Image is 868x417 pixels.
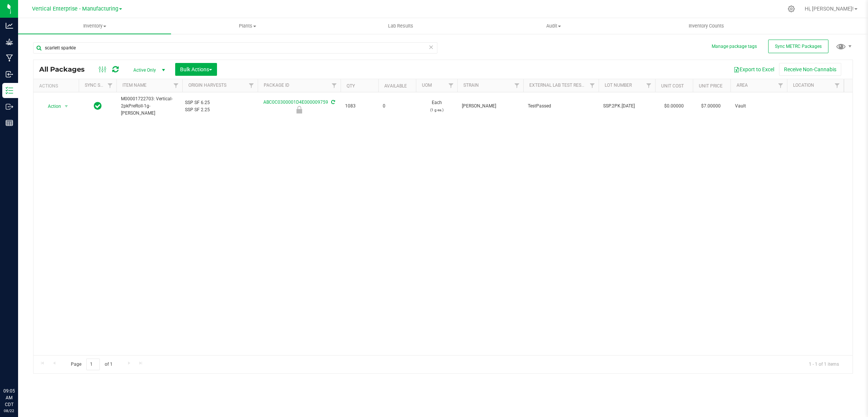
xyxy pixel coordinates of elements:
[18,23,171,29] span: Inventory
[383,103,411,110] span: 0
[420,106,453,113] p: (1 g ea.)
[679,23,734,29] span: Inventory Counts
[787,5,796,12] div: Manage settings
[185,99,255,106] div: SSP SF 6.25
[768,40,828,53] button: Sync METRC Packages
[6,87,13,94] inline-svg: Inventory
[22,356,31,365] iframe: Resource center unread badge
[62,101,71,112] span: select
[712,43,757,50] button: Manage package tags
[122,83,147,88] a: Item Name
[775,44,822,49] span: Sync METRC Packages
[345,103,374,110] span: 1083
[64,359,119,370] span: Page of 1
[793,83,814,88] a: Location
[257,106,342,113] div: Testing In Progress
[422,83,432,88] a: UOM
[661,83,684,89] a: Unit Cost
[86,359,100,370] input: 1
[428,42,434,52] span: Clear
[6,54,13,62] inline-svg: Manufacturing
[603,103,651,110] span: SSP.2PK.[DATE]
[6,38,13,46] inline-svg: Grow
[324,18,477,34] a: Lab Results
[94,101,102,111] span: In Sync
[511,79,523,92] a: Filter
[477,23,630,29] span: Audit
[264,83,289,88] a: Package ID
[477,18,630,34] a: Audit
[170,79,182,92] a: Filter
[121,95,178,117] span: M00001722703: Vertical-2pkPreRoll-1g-[PERSON_NAME]
[3,408,15,414] p: 08/22
[605,83,632,88] a: Lot Number
[263,100,328,105] a: ABC0C0300001D4E000009759
[586,79,599,92] a: Filter
[384,83,407,89] a: Available
[328,79,341,92] a: Filter
[655,92,693,120] td: $0.00000
[528,103,594,110] span: TestPassed
[779,63,841,76] button: Receive Non-Cannabis
[643,79,655,92] a: Filter
[529,83,588,88] a: External Lab Test Result
[462,103,519,110] span: [PERSON_NAME]
[463,83,479,88] a: Strain
[445,79,457,92] a: Filter
[188,83,226,88] a: Origin Harvests
[33,42,437,54] input: Search Package ID, Item Name, SKU, Lot or Part Number...
[104,79,116,92] a: Filter
[805,6,854,12] span: Hi, [PERSON_NAME]!
[420,99,453,113] span: Each
[699,83,723,89] a: Unit Price
[729,63,779,76] button: Export to Excel
[171,23,324,29] span: Plants
[735,103,782,110] span: Vault
[39,65,92,74] span: All Packages
[18,18,171,34] a: Inventory
[737,83,748,88] a: Area
[775,79,787,92] a: Filter
[6,22,13,29] inline-svg: Analytics
[185,106,255,113] div: SSP SF 2.25
[630,18,783,34] a: Inventory Counts
[697,101,724,112] span: $7.00000
[831,79,844,92] a: Filter
[8,357,30,379] iframe: Resource center
[180,66,212,72] span: Bulk Actions
[347,83,355,89] a: Qty
[171,18,324,34] a: Plants
[175,63,217,76] button: Bulk Actions
[330,100,335,105] span: Sync from Compliance System
[803,359,845,370] span: 1 - 1 of 1 items
[3,388,15,408] p: 09:05 AM CDT
[245,79,258,92] a: Filter
[39,83,76,89] div: Actions
[6,103,13,110] inline-svg: Outbound
[6,119,13,127] inline-svg: Reports
[378,23,423,29] span: Lab Results
[32,6,118,12] span: Vertical Enterprise - Manufacturing
[85,83,114,88] a: Sync Status
[41,101,61,112] span: Action
[6,71,13,78] inline-svg: Inbound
